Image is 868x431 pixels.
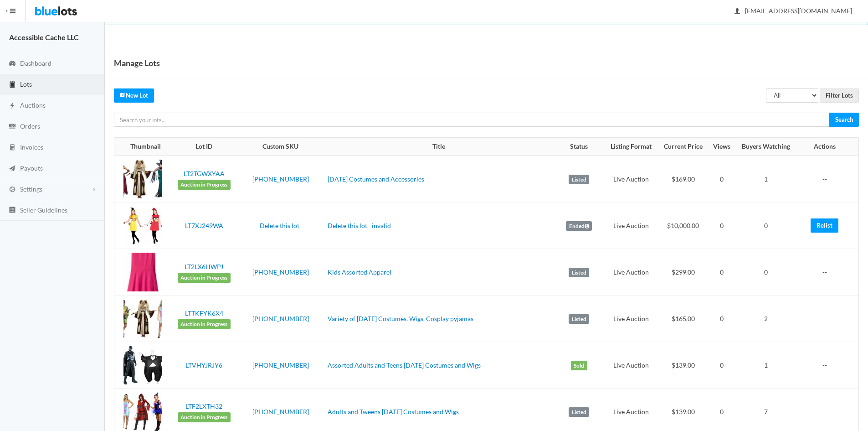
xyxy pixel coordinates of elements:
[328,408,459,415] a: Adults and Tweens [DATE] Costumes and Wigs
[735,203,796,249] td: 0
[708,156,735,203] td: 0
[735,7,852,15] span: [EMAIL_ADDRESS][DOMAIN_NAME]
[658,203,709,249] td: $10,000.00
[8,102,17,110] ion-icon: flash
[237,138,324,156] th: Custom SKU
[328,268,391,276] a: Kids Assorted Apparel
[658,342,709,389] td: $139.00
[796,342,858,389] td: --
[252,408,309,415] a: [PHONE_NUMBER]
[185,309,223,317] a: LTTKFYK6X4
[114,88,154,103] a: createNew Lot
[829,113,859,127] input: Search
[328,222,391,229] a: Delete this lot--invalid
[735,249,796,296] td: 0
[252,361,309,369] a: [PHONE_NUMBER]
[708,296,735,342] td: 0
[605,296,657,342] td: Live Auction
[328,175,424,183] a: [DATE] Costumes and Accessories
[820,88,859,103] input: Filter Lots
[328,361,481,369] a: Assorted Adults and Teens [DATE] Costumes and Wigs
[185,402,222,410] a: LTF2LXTH32
[178,412,231,422] span: Auction in Progress
[796,156,858,203] td: --
[252,315,309,322] a: [PHONE_NUMBER]
[569,175,589,185] label: Listed
[20,80,32,88] span: Lots
[658,138,709,156] th: Current Price
[9,33,79,42] strong: Accessible Cache LLC
[569,314,589,324] label: Listed
[658,156,709,203] td: $169.00
[735,296,796,342] td: 2
[733,7,742,16] ion-icon: person
[605,342,657,389] td: Live Auction
[605,156,657,203] td: Live Auction
[20,206,67,214] span: Seller Guidelines
[114,113,830,127] input: Search your lots...
[120,92,126,98] ion-icon: create
[184,170,225,177] a: LT2TGWXYAA
[20,164,43,172] span: Payouts
[8,123,17,131] ion-icon: cash
[796,296,858,342] td: --
[796,138,858,156] th: Actions
[252,175,309,183] a: [PHONE_NUMBER]
[324,138,553,156] th: Title
[571,361,587,371] label: Sold
[171,138,237,156] th: Lot ID
[796,249,858,296] td: --
[178,180,231,190] span: Auction in Progress
[811,218,838,233] a: Relist
[20,185,42,193] span: Settings
[708,203,735,249] td: 0
[8,186,17,194] ion-icon: cog
[114,138,171,156] th: Thumbnail
[605,138,657,156] th: Listing Format
[605,249,657,296] td: Live Auction
[185,361,222,369] a: LTVHYJRJY6
[566,221,592,231] label: Ended
[553,138,605,156] th: Status
[735,138,796,156] th: Buyers Watching
[185,222,223,229] a: LT7XJ249WA
[569,268,589,278] label: Listed
[178,273,231,283] span: Auction in Progress
[20,122,40,130] span: Orders
[178,319,231,329] span: Auction in Progress
[708,249,735,296] td: 0
[260,222,302,229] a: Delete this lot-
[708,138,735,156] th: Views
[20,101,46,109] span: Auctions
[569,407,589,417] label: Listed
[8,165,17,173] ion-icon: paper plane
[658,249,709,296] td: $299.00
[8,60,17,68] ion-icon: speedometer
[8,144,17,152] ion-icon: calculator
[20,143,43,151] span: Invoices
[114,56,160,70] h1: Manage Lots
[605,203,657,249] td: Live Auction
[735,342,796,389] td: 1
[328,315,473,322] a: Variety of [DATE] Costumes, Wigs, Cosplay pyjamas
[708,342,735,389] td: 0
[8,206,17,215] ion-icon: list box
[658,296,709,342] td: $165.00
[735,156,796,203] td: 1
[252,268,309,276] a: [PHONE_NUMBER]
[185,263,223,270] a: LT2LX6HWPJ
[20,59,51,67] span: Dashboard
[8,81,17,89] ion-icon: clipboard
